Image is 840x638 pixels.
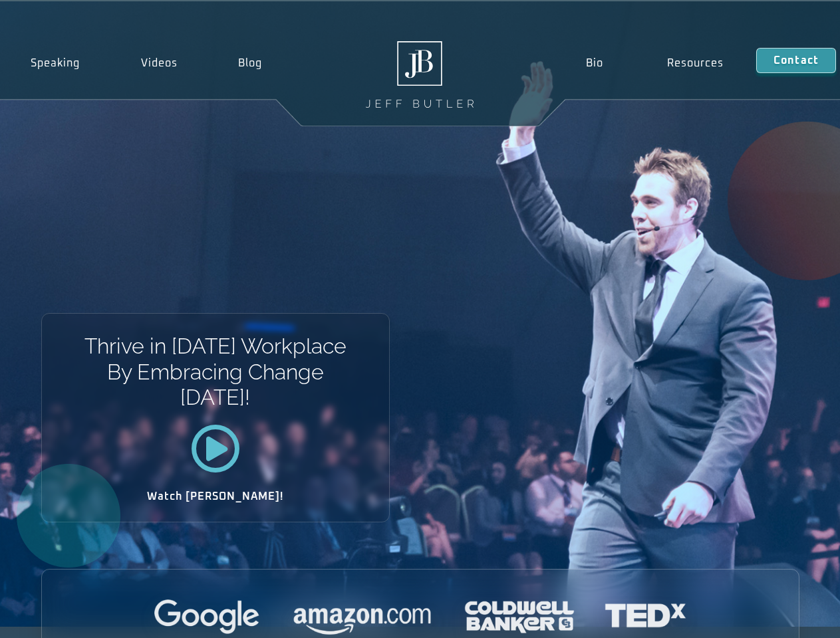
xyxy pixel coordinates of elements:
a: Contact [756,48,836,73]
a: Videos [110,48,208,78]
h1: Thrive in [DATE] Workplace By Embracing Change [DATE]! [83,334,347,410]
a: Blog [208,48,293,78]
span: Contact [773,55,819,66]
a: Bio [553,48,635,78]
h2: Watch [PERSON_NAME]! [88,491,343,502]
nav: Menu [553,48,756,78]
a: Resources [635,48,756,78]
